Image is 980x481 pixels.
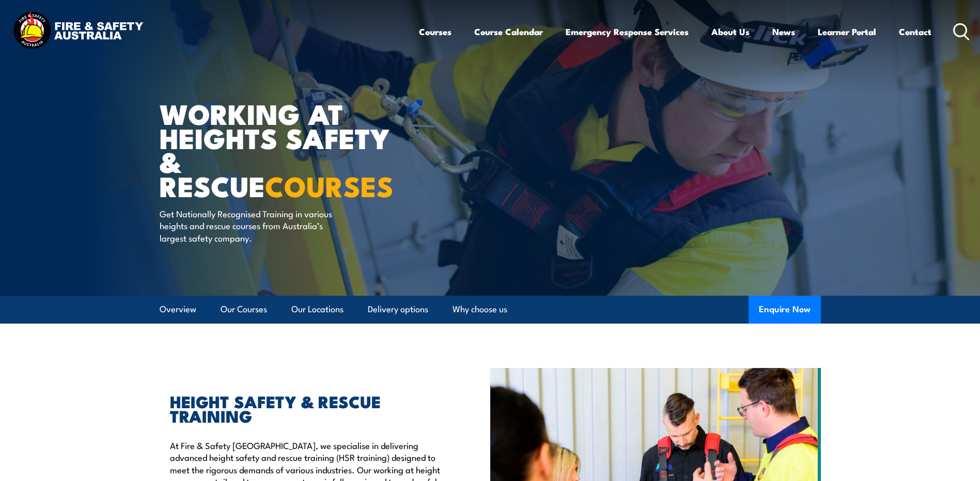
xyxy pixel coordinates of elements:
[453,296,507,323] a: Why choose us
[818,18,876,45] a: Learner Portal
[566,18,689,45] a: Emergency Response Services
[160,296,196,323] a: Overview
[265,164,394,206] strong: COURSES
[711,18,750,45] a: About Us
[291,296,344,323] a: Our Locations
[160,207,348,244] p: Get Nationally Recognised Training in various heights and rescue courses from Australia’s largest...
[368,296,428,323] a: Delivery options
[419,18,452,45] a: Courses
[899,18,931,45] a: Contact
[772,18,795,45] a: News
[170,394,443,423] h2: HEIGHT SAFETY & RESCUE TRAINING
[474,18,543,45] a: Course Calendar
[160,101,415,198] h1: WORKING AT HEIGHTS SAFETY & RESCUE
[749,296,821,324] button: Enquire Now
[221,296,267,323] a: Our Courses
